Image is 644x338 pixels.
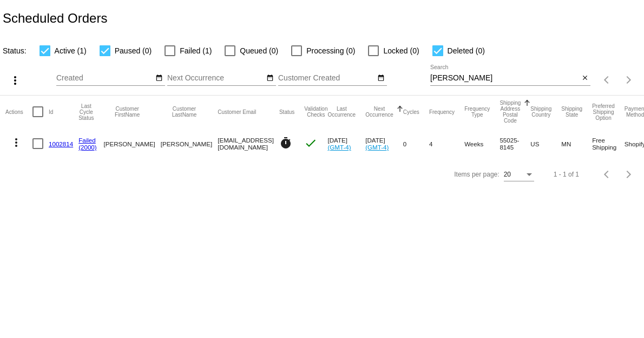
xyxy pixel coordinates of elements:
mat-icon: date_range [266,74,274,83]
button: Change sorting for ShippingCountry [530,106,551,118]
button: Next page [618,69,640,91]
button: Previous page [596,164,618,185]
span: Failed (1) [180,44,212,57]
div: Items per page: [454,171,499,178]
a: (2000) [78,144,97,151]
mat-cell: Free Shipping [592,128,625,159]
mat-cell: 0 [403,128,429,159]
mat-cell: US [530,128,561,159]
mat-icon: close [581,74,589,83]
button: Next page [618,164,640,185]
mat-cell: 55025-8145 [500,128,530,159]
button: Change sorting for CustomerEmail [218,109,256,115]
a: Failed [78,137,96,144]
span: Deleted (0) [448,44,485,57]
span: Processing (0) [306,44,355,57]
mat-icon: more_vert [10,136,23,149]
mat-icon: check [304,137,317,150]
button: Change sorting for PreferredShippingOption [592,103,615,121]
mat-header-cell: Actions [5,96,32,128]
mat-cell: MN [561,128,592,159]
a: (GMT-4) [365,144,389,151]
a: (GMT-4) [327,144,351,151]
button: Change sorting for CustomerLastName [161,106,208,118]
div: 1 - 1 of 1 [554,171,579,178]
button: Clear [579,73,590,84]
mat-cell: [PERSON_NAME] [161,128,218,159]
input: Created [56,74,154,83]
button: Change sorting for CustomerFirstName [103,106,150,118]
span: Status: [3,46,27,55]
button: Previous page [596,69,618,91]
a: 1002814 [49,140,73,147]
mat-icon: date_range [155,74,163,83]
mat-icon: timer [279,137,292,150]
span: 20 [504,171,511,178]
button: Change sorting for LastProcessingCycleId [78,103,94,121]
mat-cell: [PERSON_NAME] [103,128,160,159]
input: Search [430,74,579,83]
span: Locked (0) [383,44,419,57]
mat-cell: [EMAIL_ADDRESS][DOMAIN_NAME] [218,128,279,159]
input: Customer Created [278,74,376,83]
mat-cell: [DATE] [327,128,365,159]
span: Paused (0) [115,44,152,57]
button: Change sorting for LastOccurrenceUtc [327,106,356,118]
button: Change sorting for Id [49,109,53,115]
span: Active (1) [55,44,87,57]
h2: Scheduled Orders [3,11,107,26]
mat-cell: 4 [429,128,464,159]
mat-cell: Weeks [464,128,500,159]
button: Change sorting for ShippingPostcode [500,100,521,124]
button: Change sorting for Cycles [403,109,419,115]
button: Change sorting for FrequencyType [464,106,490,118]
input: Next Occurrence [167,74,265,83]
mat-icon: more_vert [9,74,22,87]
mat-icon: date_range [377,74,385,83]
mat-header-cell: Validation Checks [304,96,327,128]
mat-select: Items per page: [504,171,534,179]
button: Change sorting for NextOccurrenceUtc [365,106,393,118]
span: Queued (0) [240,44,278,57]
mat-cell: [DATE] [365,128,403,159]
button: Change sorting for Status [279,109,294,115]
button: Change sorting for ShippingState [561,106,582,118]
button: Change sorting for Frequency [429,109,455,115]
